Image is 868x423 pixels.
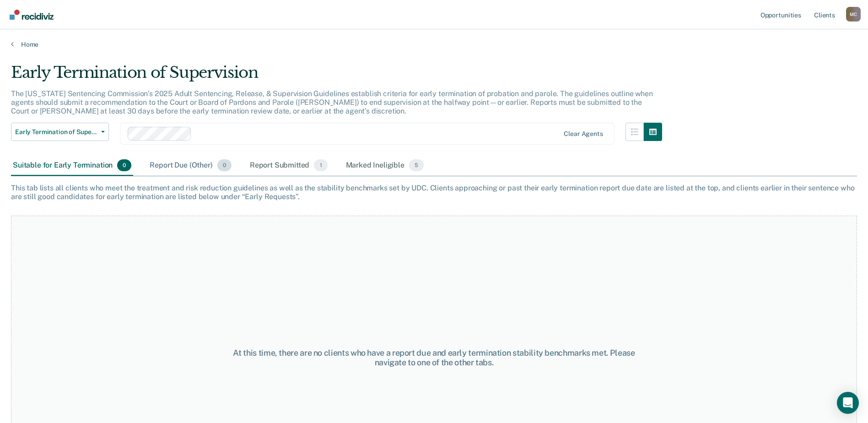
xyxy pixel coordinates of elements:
[344,156,426,176] div: Marked Ineligible5
[11,40,857,49] a: Home
[409,159,424,171] span: 5
[217,159,232,171] span: 0
[11,63,662,89] div: Early Termination of Supervision
[15,128,97,136] span: Early Termination of Supervision
[846,7,861,22] button: Profile dropdown button
[148,156,233,176] div: Report Due (Other)0
[837,392,859,414] div: Open Intercom Messenger
[314,159,327,171] span: 1
[846,7,861,22] div: M C
[11,123,109,141] button: Early Termination of Supervision
[11,184,857,201] div: This tab lists all clients who meet the treatment and risk reduction guidelines as well as the st...
[223,348,646,368] div: At this time, there are no clients who have a report due and early termination stability benchmar...
[10,10,54,20] img: Recidiviz
[11,156,133,176] div: Suitable for Early Termination0
[11,89,653,115] p: The [US_STATE] Sentencing Commission’s 2025 Adult Sentencing, Release, & Supervision Guidelines e...
[117,159,131,171] span: 0
[564,130,603,138] div: Clear agents
[248,156,329,176] div: Report Submitted1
